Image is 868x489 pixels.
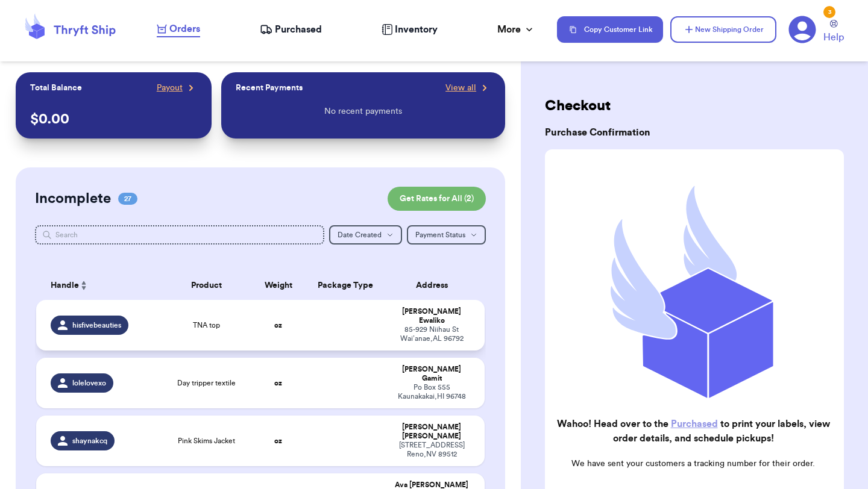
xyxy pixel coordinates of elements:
[670,16,776,43] button: New Shipping Order
[324,105,402,117] p: No recent payments
[329,225,402,244] button: Date Created
[445,82,491,94] a: View all
[79,278,89,293] button: Sort ascending
[251,271,305,300] th: Weight
[388,187,486,211] button: Get Rates for All (2)
[157,82,197,94] a: Payout
[274,379,282,387] strong: oz
[555,417,832,446] h2: Wahoo! Head over to the to print your labels, view order details, and schedule pickups!
[193,320,220,330] span: TNA top
[157,82,183,94] span: Payout
[35,189,111,208] h2: Incomplete
[178,436,235,446] span: Pink Skims Jacket
[35,225,324,244] input: Search
[393,383,470,401] div: Po Box 555 Kaunakakai , HI 96748
[162,271,251,300] th: Product
[274,322,282,329] strong: oz
[30,110,197,129] p: $ 0.00
[157,22,200,37] a: Orders
[236,82,303,94] p: Recent Payments
[72,320,121,330] span: hisfivebeauties
[382,22,438,37] a: Inventory
[445,82,476,94] span: View all
[338,231,382,238] span: Date Created
[72,378,106,388] span: lolelovexo
[393,307,470,325] div: [PERSON_NAME] Ewaliko
[51,279,79,292] span: Handle
[545,96,844,116] h2: Checkout
[274,437,282,444] strong: oz
[275,22,322,37] span: Purchased
[30,82,82,94] p: Total Balance
[386,271,485,300] th: Address
[545,125,844,140] h3: Purchase Confirmation
[788,16,816,43] a: 3
[557,16,663,43] button: Copy Customer Link
[823,20,844,45] a: Help
[393,423,470,441] div: [PERSON_NAME] [PERSON_NAME]
[118,193,137,205] span: 27
[407,225,486,244] button: Payment Status
[72,436,107,446] span: shaynakcq
[305,271,386,300] th: Package Type
[823,30,844,45] span: Help
[823,6,835,18] div: 3
[671,419,718,429] a: Purchased
[393,325,470,343] div: 85-929 Niihau St Wai’anae , AL 96792
[393,441,470,459] div: [STREET_ADDRESS] Reno , NV 89512
[393,365,470,383] div: [PERSON_NAME] Gamit
[177,378,236,388] span: Day tripper textile
[497,22,535,37] div: More
[260,22,322,37] a: Purchased
[415,231,465,238] span: Payment Status
[395,22,438,37] span: Inventory
[555,458,832,470] p: We have sent your customers a tracking number for their order.
[169,22,200,36] span: Orders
